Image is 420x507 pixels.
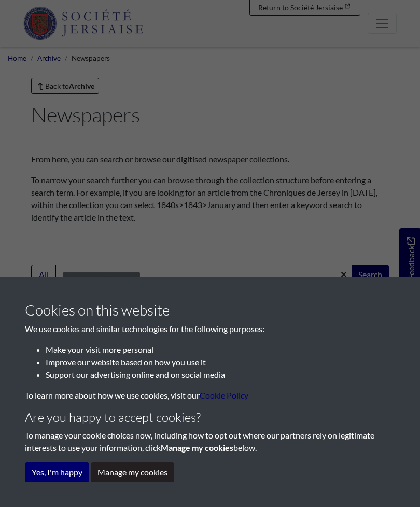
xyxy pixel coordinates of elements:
p: To learn more about how we use cookies, visit our [25,389,395,402]
h3: Cookies on this website [25,302,395,319]
h4: Are you happy to accept cookies? [25,410,395,425]
li: Improve our website based on how you use it [46,356,395,368]
button: Yes, I'm happy [25,462,89,482]
p: We use cookies and similar technologies for the following purposes: [25,323,395,335]
p: To manage your cookie choices now, including how to opt out where our partners rely on legitimate... [25,429,395,454]
li: Make your visit more personal [46,344,395,356]
li: Support our advertising online and on social media [46,368,395,381]
strong: Manage my cookies [161,443,233,453]
button: Manage my cookies [91,462,174,482]
a: learn more about cookies [200,390,248,400]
